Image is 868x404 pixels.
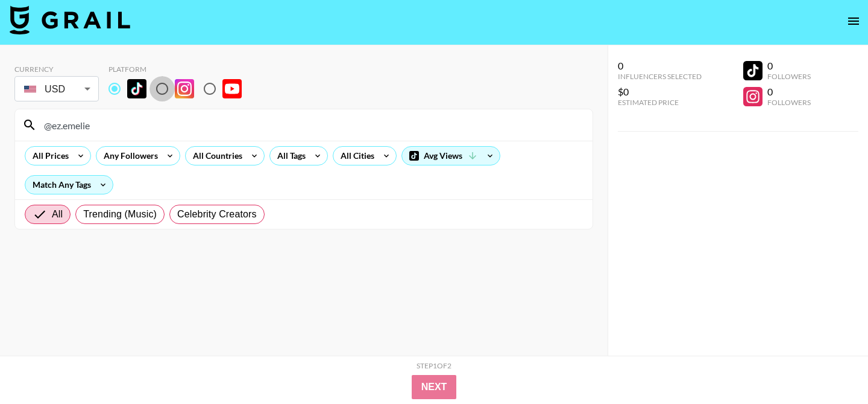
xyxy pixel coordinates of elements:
div: All Tags [270,147,308,165]
div: Platform [108,65,251,74]
div: Avg Views [402,147,500,165]
img: TikTok [127,79,146,98]
span: Celebrity Creators [177,207,257,222]
div: All Countries [186,147,245,165]
img: Grail Talent [10,5,130,34]
div: 0 [767,86,811,98]
div: 0 [618,60,702,72]
div: Followers [767,98,811,107]
div: $0 [618,86,702,98]
div: Estimated Price [618,98,702,107]
div: USD [17,79,96,100]
input: Search by User Name [37,115,585,135]
div: Currency [14,65,99,74]
img: YouTube [222,79,242,98]
img: Instagram [175,79,194,98]
span: Trending (Music) [83,207,157,222]
div: Match Any Tags [25,176,113,194]
iframe: Drift Widget Chat Controller [808,344,854,390]
div: Influencers Selected [618,72,702,81]
div: Followers [767,72,811,81]
div: All Cities [333,147,377,165]
button: open drawer [841,9,866,33]
span: All [52,207,63,222]
div: Any Followers [96,147,160,165]
div: All Prices [25,147,71,165]
div: 0 [767,60,811,72]
button: Next [412,375,457,399]
div: Step 1 of 2 [417,361,451,370]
